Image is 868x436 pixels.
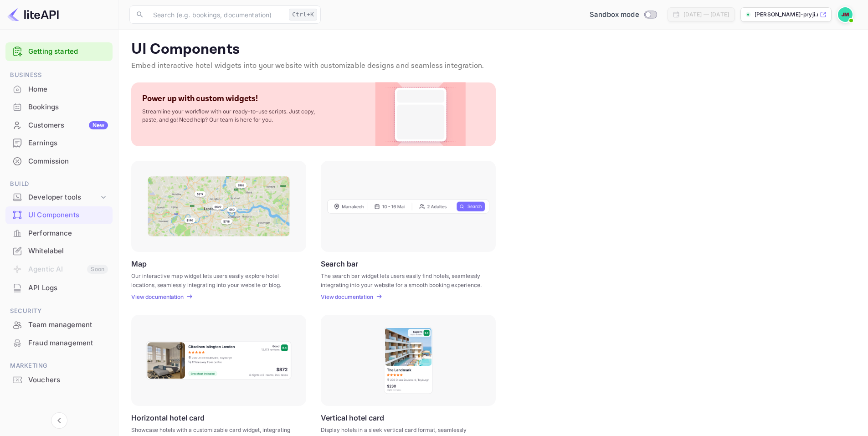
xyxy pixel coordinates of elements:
p: Streamline your workflow with our ready-to-use scripts. Just copy, paste, and go! Need help? Our ... [142,108,324,124]
a: Fraud management [5,334,113,351]
div: API Logs [5,279,113,297]
a: Getting started [28,46,108,57]
p: [PERSON_NAME]-pryji.nui... [755,10,818,19]
div: Ctrl+K [289,9,317,21]
div: Whitelabel [5,242,113,260]
div: [DATE] — [DATE] [683,10,729,19]
img: Vertical hotel card Frame [383,326,433,395]
img: Custom Widget PNG [384,82,457,146]
div: Vouchers [28,375,108,385]
div: Team management [5,316,113,334]
a: Team management [5,316,113,333]
img: Jordan Mason [838,7,853,22]
a: Home [5,81,113,97]
img: Horizontal hotel card Frame [145,340,292,380]
input: Search (e.g. bookings, documentation) [148,5,285,24]
div: UI Components [28,210,108,221]
a: UI Components [5,206,113,223]
a: View documentation [321,293,376,300]
div: Earnings [28,138,108,149]
p: The search bar widget lets users easily find hotels, seamlessly integrating into your website for... [321,272,484,288]
a: Bookings [5,98,113,115]
p: UI Components [131,41,855,59]
div: Whitelabel [28,246,108,256]
span: Security [5,306,113,316]
div: Fraud management [5,334,113,352]
a: CustomersNew [5,117,113,133]
div: Performance [5,225,113,242]
div: Vouchers [5,371,113,389]
button: Collapse navigation [51,412,67,429]
p: Horizontal hotel card [131,413,205,422]
span: Sandbox mode [590,10,639,20]
p: Our interactive map widget lets users easily explore hotel locations, seamlessly integrating into... [131,272,295,288]
div: Team management [28,320,108,330]
div: Developer tools [5,190,113,205]
a: API Logs [5,279,113,296]
a: View documentation [131,293,186,300]
div: Switch to Production mode [586,10,660,20]
img: Map Frame [148,176,290,236]
div: New [89,121,108,129]
p: View documentation [321,293,373,300]
div: UI Components [5,206,113,224]
a: Earnings [5,134,113,151]
img: LiteAPI logo [7,7,59,22]
p: View documentation [131,293,184,300]
a: Vouchers [5,371,113,388]
a: Performance [5,225,113,241]
span: Marketing [5,361,113,371]
div: Bookings [28,102,108,113]
div: API Logs [28,283,108,293]
div: Performance [28,228,108,239]
div: Commission [5,153,113,170]
div: Bookings [5,98,113,116]
a: Commission [5,153,113,169]
div: Developer tools [28,192,99,203]
p: Power up with custom widgets! [142,93,258,104]
div: Customers [28,120,108,131]
div: Commission [28,156,108,167]
span: Build [5,179,113,189]
span: Business [5,70,113,80]
div: CustomersNew [5,117,113,134]
img: Search Frame [327,199,489,214]
p: Search bar [321,259,358,268]
p: Map [131,259,147,268]
p: Vertical hotel card [321,413,384,422]
p: Embed interactive hotel widgets into your website with customizable designs and seamless integrat... [131,61,855,72]
div: Home [5,81,113,98]
div: Getting started [5,42,113,61]
div: Fraud management [28,338,108,349]
a: Whitelabel [5,242,113,259]
div: Home [28,84,108,95]
div: Earnings [5,134,113,152]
